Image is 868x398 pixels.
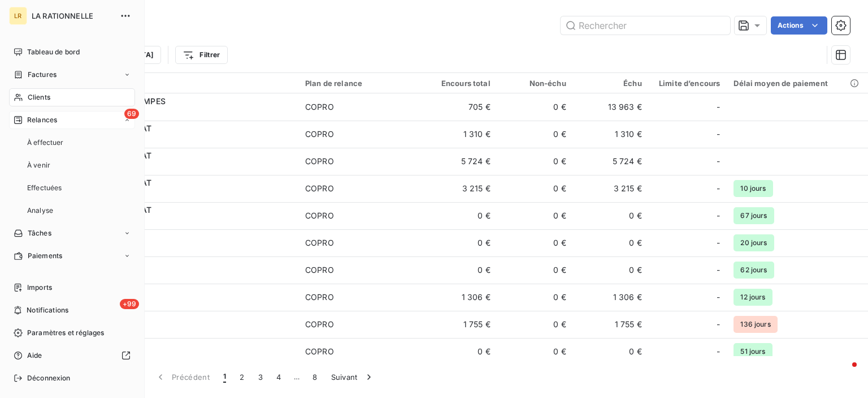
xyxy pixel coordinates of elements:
span: Paramètres et réglages [27,328,104,338]
span: Relances [27,115,57,125]
span: … [288,368,306,386]
span: - [717,319,720,330]
span: Aide [27,350,42,361]
span: Analyse [27,206,53,216]
span: - [717,264,720,276]
a: Aide [9,346,135,365]
td: 0 € [497,311,573,338]
span: 04001491 [78,134,292,145]
span: 67 jours [734,207,774,224]
span: 136 jours [734,316,777,333]
button: Suivant [324,365,381,389]
div: Délai moyen de paiement [734,79,861,88]
button: 4 [270,365,288,389]
td: 0 € [573,229,649,256]
span: +99 [120,299,139,309]
td: 5 724 € [573,148,649,175]
span: - [717,183,720,194]
button: 2 [233,365,251,389]
span: Tableau de bord [27,47,80,57]
button: Précédent [148,365,216,389]
span: - [717,129,720,140]
span: 10 jours [734,180,772,197]
span: 51 jours [734,343,772,360]
span: 69 [124,109,139,119]
button: 1 [216,365,233,389]
td: 5 724 € [422,148,497,175]
div: Limite d’encours [656,79,721,88]
span: 12 jours [734,289,772,306]
button: 8 [306,365,324,389]
span: Paiements [28,251,62,261]
span: - [717,156,720,167]
span: LA RATIONNELLE [32,11,113,20]
div: COPRO [305,156,334,167]
span: 20 jours [734,234,774,251]
td: 0 € [497,121,573,148]
span: 62 jours [734,262,774,279]
div: COPRO [305,264,334,276]
span: Déconnexion [27,373,71,383]
td: 0 € [422,229,497,256]
td: 3 215 € [422,175,497,202]
td: 13 963 € [573,93,649,121]
button: Actions [771,16,827,35]
input: Rechercher [561,16,730,35]
td: 0 € [422,338,497,365]
span: 04000414 [78,243,292,254]
td: 0 € [422,256,497,284]
td: 0 € [497,148,573,175]
td: 0 € [497,256,573,284]
td: 0 € [497,93,573,121]
span: Tâches [28,228,51,238]
div: Plan de relance [305,79,415,88]
span: - [717,346,720,357]
td: 0 € [497,175,573,202]
div: COPRO [305,292,334,303]
td: 0 € [497,284,573,311]
td: 0 € [497,229,573,256]
div: COPRO [305,129,334,140]
div: COPRO [305,346,334,357]
td: 1 306 € [422,284,497,311]
div: LR [9,7,27,25]
span: 04000381 [78,270,292,281]
span: Imports [27,283,52,293]
td: 0 € [573,202,649,229]
div: COPRO [305,319,334,330]
div: Encours total [428,79,491,88]
div: COPRO [305,210,334,221]
td: 0 € [497,202,573,229]
iframe: Intercom live chat [830,360,857,387]
span: 04000125 [78,297,292,309]
div: Non-échu [504,79,566,88]
span: Clients [28,92,50,102]
span: - [717,210,720,221]
span: 1 [223,371,226,383]
span: - [717,237,720,249]
div: Échu [580,79,642,88]
td: 3 215 € [573,175,649,202]
td: 705 € [422,93,497,121]
span: Notifications [27,305,68,315]
div: COPRO [305,183,334,194]
span: Factures [28,70,57,80]
td: 1 310 € [573,121,649,148]
span: 04000133 [78,324,292,336]
span: 04000564 [78,352,292,363]
span: 04000341 [78,189,292,200]
td: 1 755 € [422,311,497,338]
td: 0 € [497,338,573,365]
td: 1 755 € [573,311,649,338]
span: - [717,101,720,113]
td: 1 306 € [573,284,649,311]
td: 1 310 € [422,121,497,148]
td: 0 € [573,338,649,365]
button: 3 [251,365,270,389]
td: 0 € [573,256,649,284]
div: COPRO [305,101,334,113]
span: À venir [27,160,50,170]
button: Filtrer [175,46,227,64]
span: Effectuées [27,183,62,193]
span: 01910100 [78,107,292,118]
